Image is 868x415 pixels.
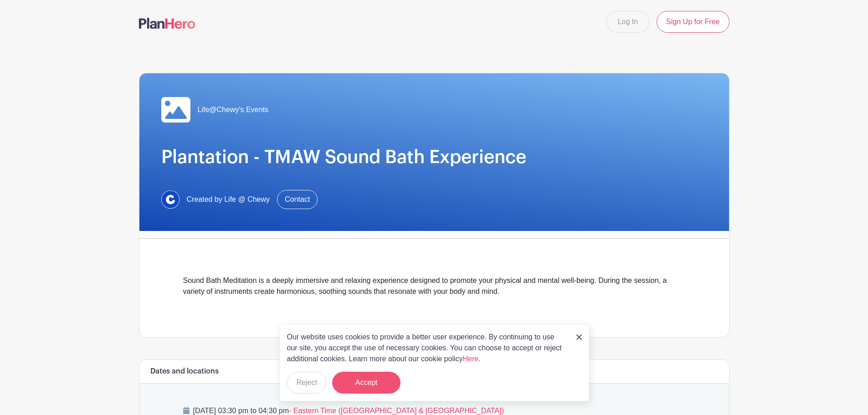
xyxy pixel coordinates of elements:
[332,372,401,394] button: Accept
[289,407,504,415] span: - Eastern Time ([GEOGRAPHIC_DATA] & [GEOGRAPHIC_DATA])
[657,11,729,33] a: Sign Up for Free
[198,104,268,115] span: Life@Chewy's Events
[187,194,270,205] span: Created by Life @ Chewy
[287,372,327,394] button: Reject
[463,355,479,363] a: Here
[161,146,707,168] h1: Plantation - TMAW Sound Bath Experience
[183,275,685,308] div: Sound Bath Meditation is a deeply immersive and relaxing experience designed to promote your phys...
[606,11,649,33] a: Log In
[139,18,195,29] img: logo-507f7623f17ff9eddc593b1ce0a138ce2505c220e1c5a4e2b4648c50719b7d32.svg
[150,367,219,376] h6: Dates and locations
[287,332,567,364] p: Our website uses cookies to provide a better user experience. By continuing to use our site, you ...
[161,190,180,209] img: 1629734264472.jfif
[576,334,582,340] img: close_button-5f87c8562297e5c2d7936805f587ecaba9071eb48480494691a3f1689db116b3.svg
[277,190,318,209] a: Contact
